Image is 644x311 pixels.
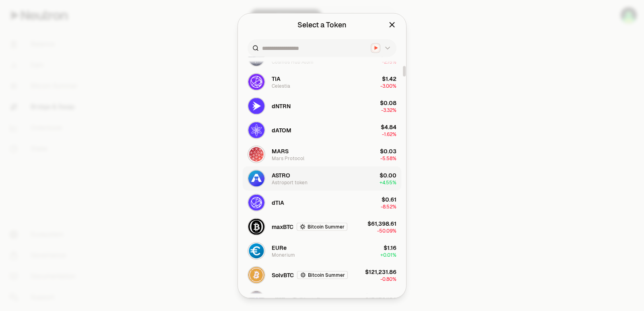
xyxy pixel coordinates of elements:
span: + 4.55% [380,179,396,185]
div: Monerium [272,251,295,258]
div: $0.08 [380,99,396,107]
span: + 0.01% [380,251,396,258]
button: MARS LogoMARSMars Protocol$0.03-5.58% [243,142,401,166]
span: dNTRN [272,102,291,110]
button: Neutron LogoNeutron Logo [371,43,392,53]
div: Celestia [272,82,290,89]
span: -5.58% [380,155,396,161]
button: ATOM LogoATOMCosmos Hub Atom$4.02-2.15% [243,45,401,70]
img: dATOM Logo [248,122,264,138]
button: Bitcoin Summer [289,295,339,303]
img: dNTRN Logo [248,98,264,114]
span: maxBTC [272,222,293,231]
span: -3.32% [381,107,396,113]
span: -3.00% [380,82,396,89]
img: Neutron Logo [372,44,380,52]
div: $1.42 [382,74,396,82]
img: ASTRO Logo [248,170,264,186]
img: ATOM Logo [248,49,264,66]
div: $0.00 [380,171,396,179]
div: $121,231.86 [365,268,396,276]
span: -8.52% [381,203,396,210]
button: Bitcoin Summer [297,271,348,279]
span: eBTC [272,295,285,303]
img: EURe Logo [248,243,264,259]
span: -50.09% [377,227,396,234]
button: ASTRO LogoASTROAstroport token$0.00+4.55% [243,166,401,190]
div: Astroport token [272,179,308,185]
span: MARS [272,147,289,155]
div: $1.16 [384,243,396,251]
button: EURe LogoEUReMonerium$1.16+0.01% [243,239,401,263]
div: $4.84 [381,123,396,131]
button: SolvBTC LogoSolvBTCBitcoin Summer$121,231.86-0.80% [243,263,401,287]
div: Mars Protocol [272,155,304,161]
div: Select a Token [297,19,347,30]
div: $121,231.86 [365,292,396,300]
img: MARS Logo [248,146,264,162]
span: dTIA [272,198,284,206]
span: -0.80% [380,276,396,282]
img: maxBTC Logo [248,218,264,235]
button: dATOM LogodATOM$4.84-1.62% [243,118,401,142]
button: eBTC LogoeBTCBitcoin Summer$121,231.86 [243,287,401,311]
img: SolvBTC Logo [248,267,264,283]
span: ASTRO [272,171,290,179]
span: EURe [272,243,287,251]
span: -2.15% [382,58,396,65]
div: $0.03 [380,147,396,155]
button: Bitcoin Summer [297,222,347,231]
div: $61,398.61 [367,219,396,227]
img: dTIA Logo [248,194,264,210]
span: -1.62% [382,131,396,137]
button: dTIA LogodTIA$0.61-8.52% [243,190,401,214]
span: SolvBTC [272,271,294,279]
div: Cosmos Hub Atom [272,58,314,65]
button: maxBTC LogomaxBTCBitcoin Summer$61,398.61-50.09% [243,214,401,239]
button: TIA LogoTIACelestia$1.42-3.00% [243,70,401,94]
button: dNTRN LogodNTRN$0.08-3.32% [243,94,401,118]
div: $0.61 [382,195,396,203]
img: eBTC Logo [248,291,264,307]
img: TIA Logo [248,74,264,90]
button: Close [388,19,396,30]
span: dATOM [272,126,291,134]
span: TIA [272,74,281,82]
